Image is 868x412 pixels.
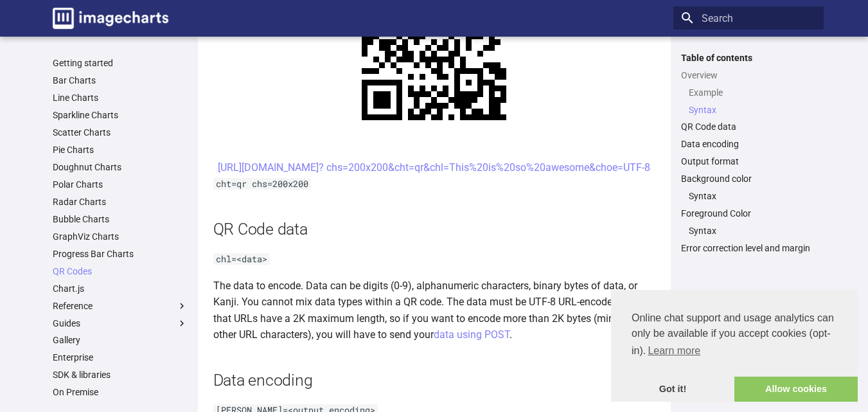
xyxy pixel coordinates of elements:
a: Bubble Charts [53,213,188,225]
a: data using POST [434,328,509,341]
a: Enterprise [53,352,188,363]
a: Polar Charts [53,179,188,190]
a: allow cookies [734,377,858,402]
a: Gallery [53,334,188,346]
label: Reference [53,300,188,312]
a: Getting started [53,57,188,69]
label: Guides [53,318,188,329]
nav: Foreground Color [681,225,816,237]
a: learn more about cookies [646,341,702,361]
a: Output format [681,156,816,167]
a: Progress Bar Charts [53,248,188,260]
code: chl=<data> [213,253,270,265]
a: Radar Charts [53,196,188,208]
a: Foreground Color [681,208,816,219]
input: Search [673,6,824,30]
p: The data to encode. Data can be digits (0-9), alphanumeric characters, binary bytes of data, or K... [213,278,655,343]
img: logo [53,8,168,29]
a: GraphViz Charts [53,231,188,242]
a: Syntax [689,190,816,202]
a: QR Codes [53,265,188,277]
h2: QR Code data [213,218,655,240]
a: Image-Charts documentation [48,3,173,34]
a: Example [689,87,816,98]
span: Online chat support and usage analytics can only be available if you accept cookies (opt-in). [632,310,837,361]
h2: Data encoding [213,369,655,391]
a: SDK & libraries [53,369,188,381]
a: Scatter Charts [53,127,188,138]
a: Line Charts [53,92,188,103]
a: Pie Charts [53,144,188,156]
a: Data encoding [681,138,816,150]
a: Background color [681,173,816,184]
a: Overview [681,69,816,81]
a: On Premise [53,386,188,398]
code: cht=qr chs=200x200 [213,178,311,190]
a: dismiss cookie message [611,377,734,402]
a: Syntax [689,225,816,237]
label: Table of contents [673,52,824,64]
nav: Overview [681,87,816,116]
nav: Background color [681,190,816,202]
a: Chart.js [53,283,188,294]
a: Doughnut Charts [53,161,188,173]
nav: Table of contents [673,52,824,255]
a: QR Code data [681,121,816,132]
a: Bar Charts [53,75,188,86]
a: [URL][DOMAIN_NAME]? chs=200x200&cht=qr&chl=This%20is%20so%20awesome&choe=UTF-8 [218,161,650,174]
a: Sparkline Charts [53,109,188,121]
a: Error correction level and margin [681,242,816,254]
a: Syntax [689,104,816,116]
div: cookieconsent [611,290,858,402]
